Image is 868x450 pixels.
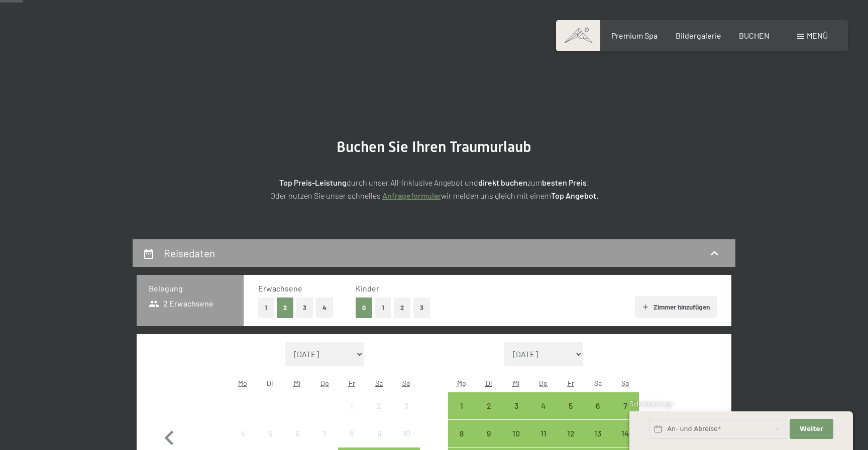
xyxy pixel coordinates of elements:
[356,283,379,293] span: Kinder
[238,379,247,387] abbr: Montag
[800,424,823,433] span: Weiter
[349,379,355,387] abbr: Freitag
[277,297,293,318] button: 2
[394,297,410,318] button: 2
[621,379,629,387] abbr: Sonntag
[258,297,274,318] button: 1
[612,392,639,419] div: Sun Sep 07 2025
[229,420,256,447] div: Mon Aug 04 2025
[557,420,584,447] div: Anreise möglich
[475,420,502,447] div: Tue Sep 09 2025
[568,379,574,387] abbr: Freitag
[539,379,548,387] abbr: Donnerstag
[585,402,610,427] div: 6
[338,392,365,419] div: Anreise nicht möglich
[594,379,602,387] abbr: Samstag
[503,402,528,427] div: 3
[531,402,556,427] div: 4
[557,392,584,419] div: Fri Sep 05 2025
[337,138,531,156] span: Buchen Sie Ihren Traumurlaub
[366,392,393,419] div: Sat Aug 02 2025
[530,392,557,419] div: Anreise möglich
[284,420,311,447] div: Anreise nicht möglich
[448,420,475,447] div: Mon Sep 08 2025
[338,420,365,447] div: Anreise nicht möglich
[164,247,215,259] h2: Reisedaten
[393,420,420,447] div: Anreise nicht möglich
[338,392,365,419] div: Fri Aug 01 2025
[311,420,338,447] div: Anreise nicht möglich
[375,379,383,387] abbr: Samstag
[449,402,474,427] div: 1
[316,297,333,318] button: 4
[584,420,611,447] div: Anreise möglich
[311,420,338,447] div: Thu Aug 07 2025
[402,379,410,387] abbr: Sonntag
[394,402,419,427] div: 3
[612,392,639,419] div: Anreise möglich
[258,283,302,293] span: Erwachsene
[183,176,685,202] p: durch unser All-inklusive Angebot und zum ! Oder nutzen Sie unser schnelles wir melden uns gleich...
[676,31,721,40] a: Bildergalerie
[584,392,611,419] div: Anreise möglich
[457,379,466,387] abbr: Montag
[475,392,502,419] div: Tue Sep 02 2025
[229,420,256,447] div: Anreise nicht möglich
[296,297,313,318] button: 3
[807,31,828,40] span: Menü
[530,420,557,447] div: Anreise möglich
[267,379,273,387] abbr: Dienstag
[530,392,557,419] div: Thu Sep 04 2025
[790,419,833,439] button: Weiter
[356,297,372,318] button: 0
[635,296,717,318] button: Zimmer hinzufügen
[486,379,492,387] abbr: Dienstag
[502,420,529,447] div: Anreise möglich
[149,283,232,294] h3: Belegung
[612,420,639,447] div: Anreise möglich
[393,392,420,419] div: Anreise nicht möglich
[375,297,391,318] button: 1
[584,392,611,419] div: Sat Sep 06 2025
[382,191,441,200] a: Anfrageformular
[366,392,393,419] div: Anreise nicht möglich
[502,420,529,447] div: Wed Sep 10 2025
[366,420,393,447] div: Anreise nicht möglich
[448,392,475,419] div: Anreise möglich
[478,178,527,187] strong: direkt buchen
[393,392,420,419] div: Sun Aug 03 2025
[475,392,502,419] div: Anreise möglich
[448,392,475,419] div: Mon Sep 01 2025
[366,420,393,447] div: Sat Aug 09 2025
[149,298,213,309] span: 2 Erwachsene
[739,31,770,40] a: BUCHEN
[367,402,392,427] div: 2
[542,178,587,187] strong: besten Preis
[557,420,584,447] div: Fri Sep 12 2025
[502,392,529,419] div: Anreise möglich
[513,379,520,387] abbr: Mittwoch
[551,191,598,200] strong: Top Angebot.
[284,420,311,447] div: Wed Aug 06 2025
[476,402,501,427] div: 2
[393,420,420,447] div: Sun Aug 10 2025
[629,400,673,408] span: Schnellanfrage
[294,379,301,387] abbr: Mittwoch
[338,420,365,447] div: Fri Aug 08 2025
[256,420,283,447] div: Tue Aug 05 2025
[256,420,283,447] div: Anreise nicht möglich
[613,402,638,427] div: 7
[448,420,475,447] div: Anreise möglich
[475,420,502,447] div: Anreise möglich
[339,402,364,427] div: 1
[558,402,583,427] div: 5
[413,297,430,318] button: 3
[279,178,347,187] strong: Top Preis-Leistung
[530,420,557,447] div: Thu Sep 11 2025
[612,420,639,447] div: Sun Sep 14 2025
[611,31,658,40] a: Premium Spa
[320,379,329,387] abbr: Donnerstag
